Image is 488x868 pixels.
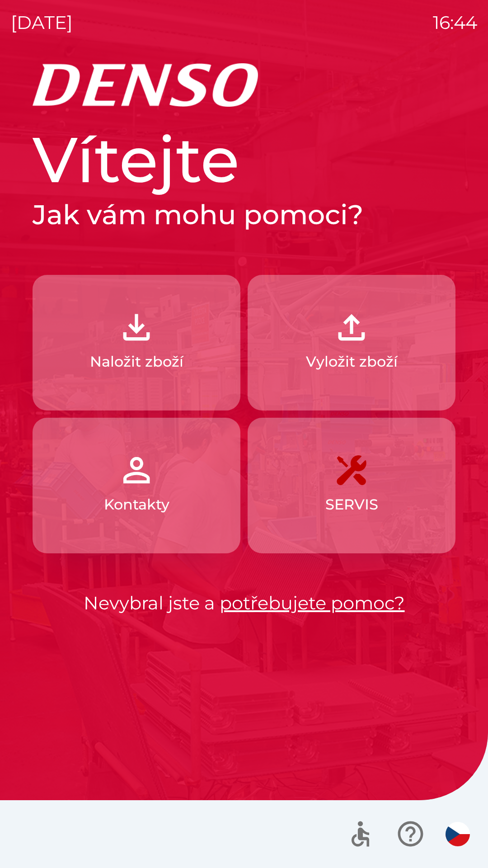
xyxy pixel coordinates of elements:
[33,418,240,553] button: Kontakty
[248,275,455,410] button: Vyložit zboží
[117,450,156,490] img: 072f4d46-cdf8-44b2-b931-d189da1a2739.png
[433,9,477,36] p: 16:44
[332,307,371,347] img: 2fb22d7f-6f53-46d3-a092-ee91fce06e5d.png
[33,63,455,107] img: Logo
[117,307,156,347] img: 918cc13a-b407-47b8-8082-7d4a57a89498.png
[332,450,371,490] img: 7408382d-57dc-4d4c-ad5a-dca8f73b6e74.png
[11,9,73,36] p: [DATE]
[33,121,455,198] h1: Vítejte
[104,494,169,515] p: Kontakty
[306,351,398,373] p: Vyložit zboží
[220,592,405,614] a: potřebujete pomoc?
[325,494,378,515] p: SERVIS
[33,590,455,617] p: Nevybral jste a
[248,418,455,553] button: SERVIS
[33,198,455,231] h2: Jak vám mohu pomoci?
[90,351,183,373] p: Naložit zboží
[446,822,470,846] img: cs flag
[33,275,240,410] button: Naložit zboží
